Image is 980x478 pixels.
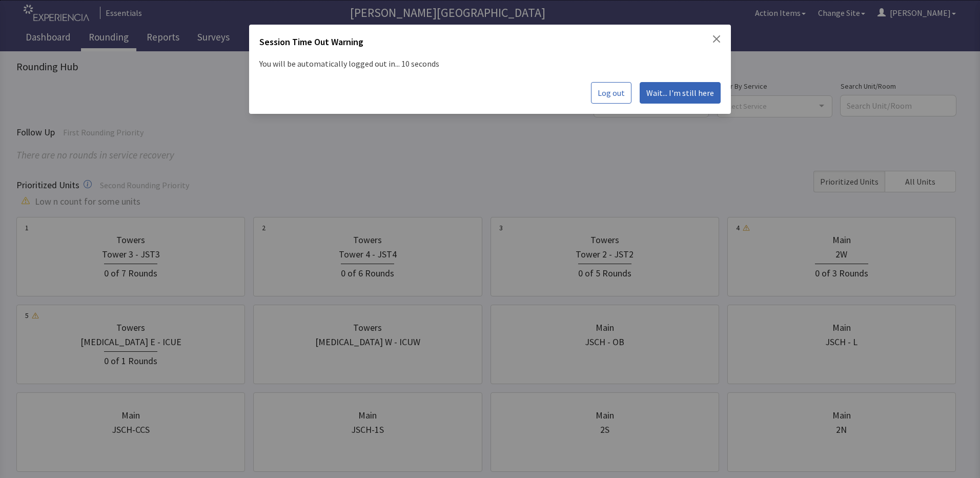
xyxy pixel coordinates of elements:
[598,87,625,99] span: Log out
[712,35,721,43] button: Close
[259,35,363,53] h2: Session Time Out Warning
[646,87,714,99] span: Wait... I'm still here
[259,53,721,74] p: You will be automatically logged out in... 10 seconds
[591,82,631,104] button: Log out
[640,82,721,104] button: Wait... I'm still here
